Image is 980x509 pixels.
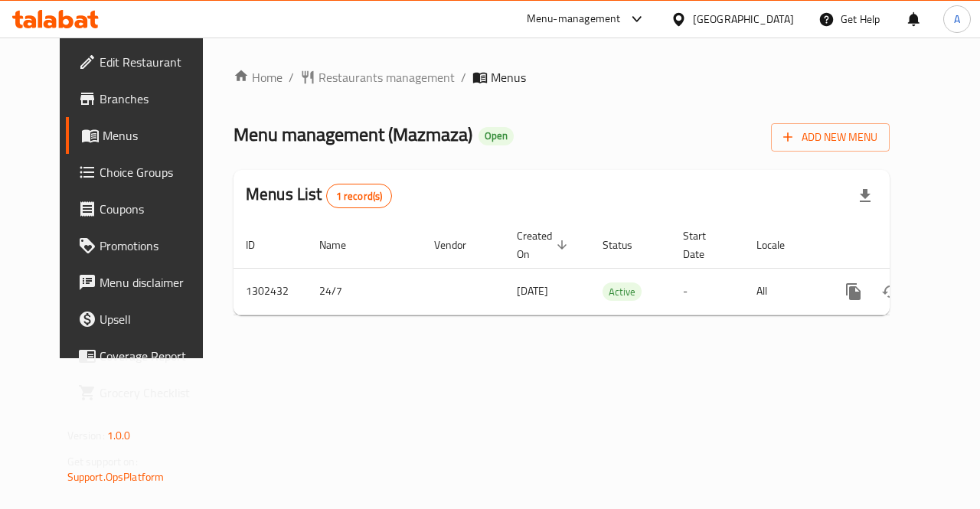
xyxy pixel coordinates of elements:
span: Menus [103,126,211,145]
td: 24/7 [307,268,422,315]
span: Status [603,236,652,254]
h2: Menus List [246,183,392,208]
a: Restaurants management [300,68,455,86]
span: Created On [517,227,572,263]
span: Edit Restaurant [100,53,211,71]
span: Grocery Checklist [100,383,211,402]
a: Promotions [66,227,224,264]
span: Active [603,283,642,301]
a: Coverage Report [66,338,224,374]
a: Edit Restaurant [66,44,224,80]
button: Change Status [872,273,909,310]
div: [GEOGRAPHIC_DATA] [693,11,794,28]
div: Export file [847,178,884,214]
td: 1302432 [234,268,307,315]
span: Locale [756,236,805,254]
span: Branches [100,90,211,108]
span: Version: [67,426,105,445]
span: [DATE] [517,281,548,301]
span: Upsell [100,310,211,328]
span: A [954,11,960,28]
a: Upsell [66,301,224,338]
span: ID [246,236,275,254]
nav: breadcrumb [234,68,890,86]
span: Add New Menu [783,128,877,147]
span: Choice Groups [100,163,211,181]
li: / [289,68,294,86]
span: Menu management ( Mazmaza ) [234,117,472,152]
div: Total records count [326,184,393,208]
span: 1 record(s) [327,189,392,204]
li: / [461,68,466,86]
span: Get support on: [67,452,138,471]
button: more [835,273,872,310]
a: Support.OpsPlatform [67,467,165,487]
a: Grocery Checklist [66,374,224,411]
span: Coverage Report [100,347,211,365]
a: Branches [66,80,224,117]
span: Vendor [434,236,486,254]
span: 1.0.0 [107,426,131,445]
span: Open [479,129,514,142]
button: Add New Menu [771,123,890,152]
a: Coupons [66,191,224,227]
span: Start Date [683,227,726,263]
a: Menu disclaimer [66,264,224,301]
td: - [671,268,744,315]
a: Menus [66,117,224,154]
a: Home [234,68,283,86]
span: Restaurants management [318,68,455,86]
span: Name [319,236,366,254]
div: Menu-management [527,10,621,28]
span: Menus [491,68,526,86]
td: All [744,268,823,315]
div: Open [479,127,514,145]
span: Promotions [100,237,211,255]
a: Choice Groups [66,154,224,191]
span: Coupons [100,200,211,218]
span: Menu disclaimer [100,273,211,292]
